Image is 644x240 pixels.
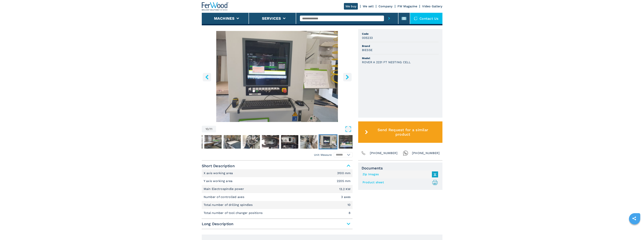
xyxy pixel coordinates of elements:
[204,211,264,215] p: Total number of tool changer positions
[362,32,439,36] span: Code
[210,128,212,131] span: 11
[362,60,411,64] h3: ROVER A 2231 FT NESTING CELL
[344,3,358,10] a: We buy
[300,135,317,149] img: d1282c80f1b49b80c3a8f21784edee2f
[299,134,318,149] button: Go to Slide 9
[363,5,374,8] a: We sell
[184,134,203,149] button: Go to Slide 3
[223,134,241,149] button: Go to Slide 5
[223,135,241,149] img: 587e5691c18ce14850059051711f050e
[314,153,332,157] em: Unit Measure
[362,166,439,170] span: Documents
[338,135,356,149] img: 489f6360660f7d2eafcfa17b72ffafef
[370,150,398,156] span: [PHONE_NUMBER]
[414,17,418,20] img: Contact us
[343,73,352,81] button: right-button
[337,172,351,175] em: 3100 mm
[347,203,351,206] em: 10
[204,135,221,149] img: e3242cc6d586d71f2b3bccb911039c2e
[204,179,234,183] p: Y axis working area
[202,163,353,169] span: Short Description
[203,73,211,81] button: left-button
[206,128,209,131] span: 10
[262,16,281,21] button: Services
[319,134,337,149] button: Go to Slide 10
[319,135,337,149] img: f129c1234002999568fb4f97d9ac7ab5
[202,2,229,11] img: Ferwood
[362,36,373,40] h3: 005233
[628,223,641,237] iframe: Chat
[202,169,353,217] div: Short Description
[379,5,393,8] a: Company
[204,203,254,207] p: Total number of drilling spindles
[209,128,210,131] span: /
[261,134,280,149] button: Go to Slide 7
[243,135,260,149] img: e644b51bf9457712a890fa8dfec3867c
[362,48,373,52] h3: BIESSE
[363,179,436,186] a: Product sheet
[341,196,351,199] em: 3 axes
[203,134,222,149] button: Go to Slide 4
[185,135,202,149] img: e14b0cb0bf035e34de4adb3fc44499ab
[165,134,316,149] nav: Thumbnail Navigation
[202,31,353,122] div: Go to Slide 10
[204,171,234,175] p: X axis working area
[281,135,298,149] img: 8fd493fe79a079b2173d69e3541f0124
[204,195,245,199] p: Number of controlled axes
[412,150,440,156] span: [PHONE_NUMBER]
[214,16,235,21] button: Machines
[397,5,417,8] a: FW Magazine
[349,211,350,214] em: 8
[630,214,639,223] a: sharethis
[262,135,279,149] img: 2b6189e39195d874ebc3f9e0e6475d46
[339,188,351,191] em: 13.2 KW
[410,13,442,24] div: Contact us
[242,134,261,149] button: Go to Slide 6
[217,126,352,132] button: Open Fullscreen
[202,220,353,227] span: Long Description
[338,134,357,149] button: Go to Slide 11
[403,150,408,156] img: Whatsapp
[202,31,353,122] img: CNC Machine Centres With Flat Tables BIESSE ROVER A 2231 FT NESTING CELL
[204,187,245,191] p: Main Electrospindle power
[280,134,299,149] button: Go to Slide 8
[362,44,439,48] span: Brand
[384,13,394,24] button: submit-button
[369,128,436,137] span: Send Request for a similar product
[361,150,366,156] img: Phone
[422,5,442,8] a: Video Gallery
[362,56,439,60] span: Model
[358,121,442,143] button: Send Request for a similar product
[363,171,436,178] a: Zip Images
[337,180,351,183] em: 2205 mm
